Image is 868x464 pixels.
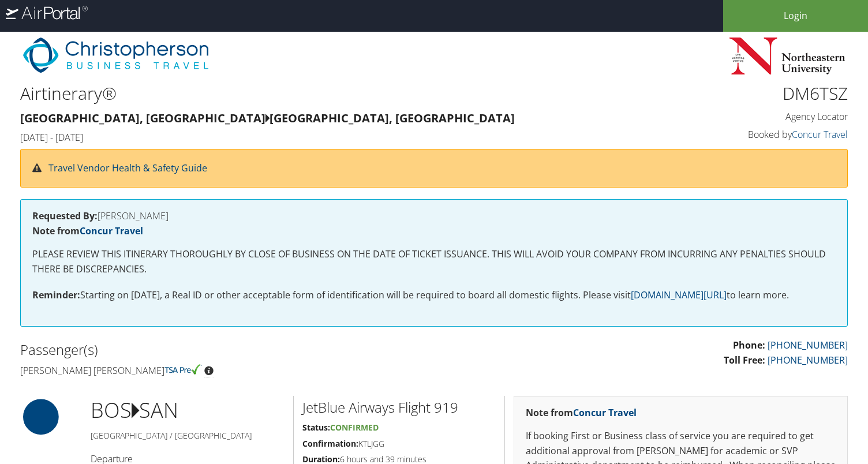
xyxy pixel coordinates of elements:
[32,209,98,222] strong: Requested By:
[32,288,836,303] p: Starting on [DATE], a Real ID or other acceptable form of identification will be required to boar...
[20,110,515,126] strong: [GEOGRAPHIC_DATA], [GEOGRAPHIC_DATA] [GEOGRAPHIC_DATA], [GEOGRAPHIC_DATA]
[32,247,836,276] p: PLEASE REVIEW THIS ITINERARY THOROUGHLY BY CLOSE OF BUSINESS ON THE DATE OF TICKET ISSUANCE. THIS...
[32,289,80,301] strong: Reminder:
[724,354,765,366] strong: Toll Free:
[32,211,836,220] h4: [PERSON_NAME]
[302,422,330,433] strong: Status:
[80,224,143,237] a: Concur Travel
[768,354,848,366] a: [PHONE_NUMBER]
[302,438,358,449] strong: Confirmation:
[302,438,496,450] h5: KTLJGG
[631,289,727,301] a: [DOMAIN_NAME][URL]
[654,110,848,123] h4: Agency Locator
[654,81,848,106] h1: DM6TSZ
[164,364,202,375] img: tsa-precheck.png
[792,128,848,141] a: Concur Travel
[91,430,285,441] h5: [GEOGRAPHIC_DATA] / [GEOGRAPHIC_DATA]
[733,339,765,351] strong: Phone:
[526,406,637,419] strong: Note from
[330,422,379,433] span: Confirmed
[302,398,496,417] h2: JetBlue Airways Flight 919
[20,340,425,360] h2: Passenger(s)
[573,406,637,419] a: Concur Travel
[20,131,637,144] h4: [DATE] - [DATE]
[20,364,425,377] h4: [PERSON_NAME] [PERSON_NAME]
[654,128,848,141] h4: Booked by
[32,224,143,237] strong: Note from
[20,81,637,106] h1: Airtinerary®
[768,339,848,351] a: [PHONE_NUMBER]
[91,396,285,425] h1: BOS SAN
[48,162,207,174] a: Travel Vendor Health & Safety Guide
